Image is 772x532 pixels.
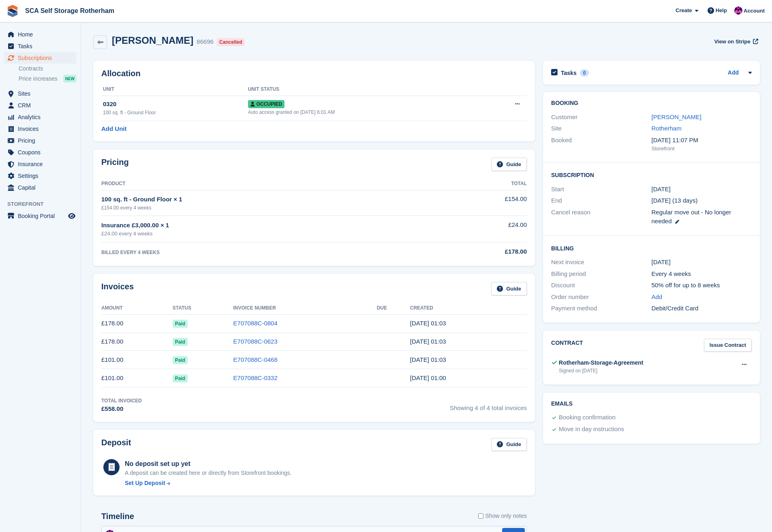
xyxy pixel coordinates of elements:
[101,351,173,369] td: £101.00
[233,356,278,363] a: E707088C-0468
[101,195,436,204] div: 100 sq. ft - Ground Floor × 1
[217,38,245,46] div: Cancelled
[233,302,377,315] th: Invoice Number
[551,113,651,122] div: Customer
[101,314,173,333] td: £178.00
[101,397,142,404] div: Total Invoiced
[551,258,651,267] div: Next invoice
[551,208,651,226] div: Cancel reason
[4,135,77,146] a: menu
[551,401,752,407] h2: Emails
[101,249,436,256] div: BILLED EVERY 4 WEEKS
[652,293,663,302] a: Add
[551,244,752,252] h2: Billing
[197,37,214,47] div: 86696
[4,158,77,170] a: menu
[101,282,134,295] h2: Invoices
[551,196,651,205] div: End
[101,158,129,171] h2: Pricing
[559,359,643,367] div: Rotherham-Storage-Agreement
[18,170,66,182] span: Settings
[19,74,77,83] a: Price increases NEW
[551,136,651,153] div: Booked
[652,136,752,145] div: [DATE] 11:07 PM
[173,374,188,382] span: Paid
[652,185,671,194] time: 2025-05-21 00:00:00 UTC
[652,113,701,120] a: [PERSON_NAME]
[450,397,527,414] span: Showing 4 of 4 total invoices
[18,88,66,99] span: Sites
[103,100,248,109] div: 0320
[125,479,165,487] div: Set Up Deposit
[101,177,436,190] th: Product
[18,111,66,123] span: Analytics
[652,258,752,267] div: [DATE]
[410,356,446,363] time: 2025-06-18 00:03:34 UTC
[551,171,752,179] h2: Subscription
[18,41,66,52] span: Tasks
[4,111,77,123] a: menu
[125,479,292,487] a: Set Up Deposit
[101,438,131,451] h2: Deposit
[478,512,483,520] input: Show only notes
[410,374,446,381] time: 2025-05-21 00:00:38 UTC
[101,204,436,212] div: £154.00 every 4 weeks
[101,369,173,387] td: £101.00
[744,7,765,15] span: Account
[551,124,651,133] div: Site
[101,221,436,230] div: Insurance £3,000.00 × 1
[248,100,284,108] span: Occupied
[652,197,698,204] span: [DATE] (13 days)
[652,281,752,290] div: 50% off for up to 8 weeks
[18,100,66,111] span: CRM
[4,147,77,158] a: menu
[734,6,742,15] img: Sam Chapman
[478,512,527,520] label: Show only notes
[652,145,752,153] div: Storefront
[652,304,752,313] div: Debit/Credit Card
[112,35,193,46] h2: [PERSON_NAME]
[63,75,77,83] div: NEW
[101,512,134,521] h2: Timeline
[18,147,66,158] span: Coupons
[248,83,481,96] th: Unit Status
[728,68,739,78] a: Add
[4,41,77,52] a: menu
[410,338,446,345] time: 2025-07-16 00:03:52 UTC
[436,247,527,256] div: £178.00
[125,469,292,477] p: A deposit can be created here or directly from Storefront bookings.
[714,38,750,46] span: View on Stripe
[19,75,58,83] span: Price increases
[559,413,616,423] div: Booking confirmation
[4,100,77,111] a: menu
[4,170,77,182] a: menu
[18,123,66,135] span: Invoices
[551,293,651,302] div: Order number
[711,35,760,48] a: View on Stripe
[173,338,188,346] span: Paid
[173,356,188,364] span: Paid
[491,438,527,451] a: Guide
[67,211,77,221] a: Preview store
[559,425,624,434] div: Move in day instructions
[652,209,731,225] span: Regular move out - No longer needed
[561,69,577,77] h2: Tasks
[22,4,118,17] a: SCA Self Storage Rotherham
[101,83,248,96] th: Unit
[559,367,643,374] div: Signed on [DATE]
[173,302,233,315] th: Status
[125,459,292,469] div: No deposit set up yet
[173,320,188,328] span: Paid
[652,269,752,279] div: Every 4 weeks
[491,158,527,171] a: Guide
[551,281,651,290] div: Discount
[18,29,66,40] span: Home
[580,69,589,77] div: 0
[18,210,66,222] span: Booking Portal
[233,338,278,345] a: E707088C-0623
[101,124,126,134] a: Add Unit
[551,100,752,107] h2: Booking
[4,88,77,99] a: menu
[652,125,682,132] a: Rotherham
[233,374,278,381] a: E707088C-0332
